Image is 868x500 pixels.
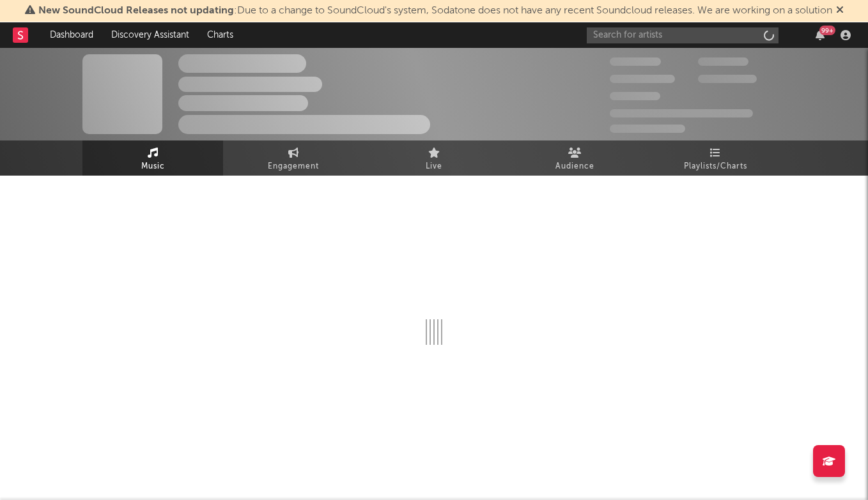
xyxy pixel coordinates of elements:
button: 99+ [816,30,825,40]
span: Jump Score: 85.0 [610,125,685,133]
span: Audience [555,159,594,174]
span: Music [141,159,165,174]
a: Playlists/Charts [645,140,786,176]
span: Engagement [268,159,319,174]
a: Live [364,140,504,176]
span: 50,000,000 [610,75,675,83]
a: Discovery Assistant [102,22,198,48]
span: : Due to a change to SoundCloud's system, Sodatone does not have any recent Soundcloud releases. ... [38,6,832,16]
a: Dashboard [41,22,102,48]
span: 1,000,000 [698,75,757,83]
input: Search for artists [587,27,779,43]
a: Audience [504,140,645,176]
span: Playlists/Charts [684,159,747,174]
a: Music [82,140,223,176]
span: Live [426,159,442,174]
span: 50,000,000 Monthly Listeners [610,109,753,117]
span: New SoundCloud Releases not updating [38,6,234,16]
span: 300,000 [610,57,661,66]
span: 100,000 [610,92,660,100]
a: Charts [198,22,242,48]
span: 100,000 [698,57,748,66]
span: Dismiss [836,6,844,16]
div: 99 + [819,26,835,35]
a: Engagement [223,140,364,176]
